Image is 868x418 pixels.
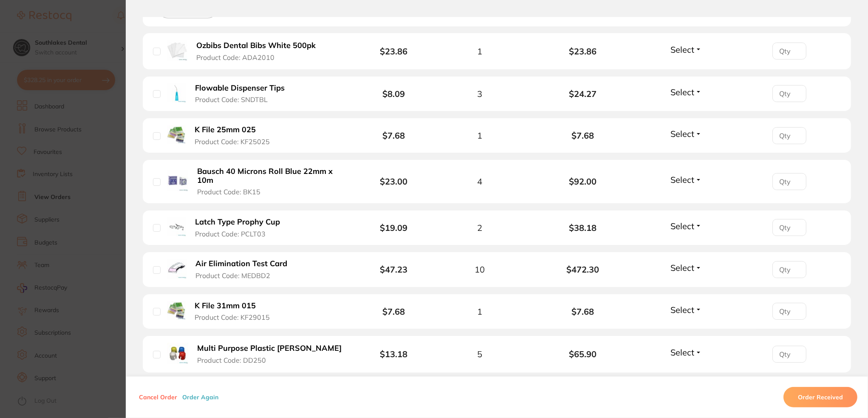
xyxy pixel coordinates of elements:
button: K File 31mm 015 Product Code: KF29015 [192,301,281,322]
img: Ozbibs Dental Bibs White 500pk [167,40,187,60]
b: Latch Type Prophy Cup [195,218,280,227]
button: Latch Type Prophy Cup Product Code: PCLT03 [192,217,291,238]
span: Product Code: BK15 [197,188,260,196]
b: Ozbibs Dental Bibs White 500pk [196,41,316,50]
b: $47.23 [380,264,407,275]
b: Air Elimination Test Card [195,259,287,268]
b: $23.86 [531,46,634,56]
span: Select [670,128,694,139]
button: Order Again [180,393,221,401]
input: Qty [772,85,806,102]
span: Select [670,87,694,97]
button: Bausch 40 Microns Roll Blue 22mm x 10m Product Code: BK15 [195,167,347,196]
button: Select [668,128,704,139]
input: Qty [772,127,806,144]
button: Multi Purpose Plastic [PERSON_NAME] Product Code: DD250 [195,344,347,364]
img: Multi Purpose Plastic Dappen [167,343,188,364]
b: Flowable Dispenser Tips [195,84,285,93]
b: $7.68 [382,306,405,317]
b: $13.18 [380,349,407,359]
button: Select [668,174,704,185]
img: K File 31mm 015 [167,301,186,320]
input: Qty [772,261,806,278]
button: Ozbibs Dental Bibs White 500pk Product Code: ADA2010 [194,41,325,62]
input: Qty [772,346,806,363]
span: 1 [477,307,482,316]
span: 2 [477,223,482,233]
span: 10 [475,264,485,274]
b: K File 31mm 015 [195,301,256,310]
b: $8.09 [382,88,405,99]
button: Select [668,44,704,55]
span: 1 [477,46,482,56]
span: Product Code: ADA2010 [196,54,274,61]
span: Select [670,44,694,55]
b: $23.86 [380,46,407,57]
button: K File 25mm 025 Product Code: KF25025 [192,125,281,146]
button: Order Received [783,387,857,407]
input: Qty [772,219,806,236]
button: Air Elimination Test Card Product Code: MEDBD2 [193,259,297,280]
b: Multi Purpose Plastic [PERSON_NAME] [197,344,342,353]
span: Product Code: SNDTBL [195,96,268,103]
button: Select [668,304,704,315]
b: $65.90 [531,349,634,359]
input: Qty [772,173,806,190]
img: Bausch 40 Microns Roll Blue 22mm x 10m [167,170,188,191]
button: Cancel Order [136,393,180,401]
span: 1 [477,131,482,140]
button: Select [668,87,704,97]
b: $7.68 [382,130,405,141]
img: K File 25mm 025 [167,125,186,144]
img: Latch Type Prophy Cup [167,217,186,236]
b: $7.68 [531,307,634,316]
span: Product Code: KF29015 [195,313,270,321]
b: $7.68 [531,131,634,140]
span: Select [670,304,694,315]
span: 3 [477,89,482,99]
b: $38.18 [531,223,634,233]
button: Select [668,221,704,231]
span: Product Code: KF25025 [195,138,270,145]
span: 5 [477,349,482,359]
button: Flowable Dispenser Tips Product Code: SNDTBL [192,83,295,104]
b: $472.30 [531,264,634,274]
input: Qty [772,303,806,320]
span: Select [670,262,694,273]
button: Select [668,262,704,273]
b: $24.27 [531,89,634,99]
span: Product Code: DD250 [197,356,266,364]
span: Product Code: PCLT03 [195,230,266,238]
button: Select [668,347,704,358]
b: $19.09 [380,222,407,233]
img: Flowable Dispenser Tips [167,83,186,102]
span: Select [670,174,694,185]
span: 4 [477,176,482,186]
b: Bausch 40 Microns Roll Blue 22mm x 10m [197,167,344,185]
span: Product Code: MEDBD2 [195,272,270,279]
span: Select [670,221,694,231]
b: K File 25mm 025 [195,125,256,134]
input: Qty [772,43,806,60]
img: Air Elimination Test Card [167,259,187,279]
span: Select [670,347,694,358]
b: $92.00 [531,176,634,186]
b: $23.00 [380,176,407,187]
